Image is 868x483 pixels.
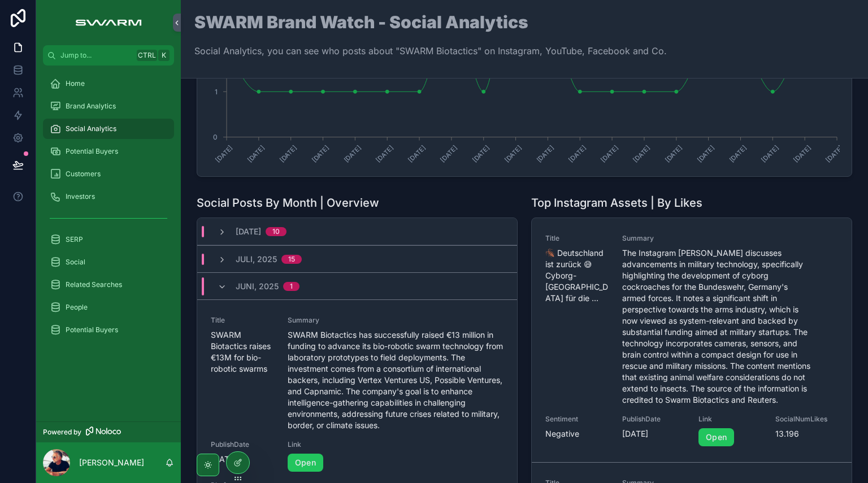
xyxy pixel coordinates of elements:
text: [DATE] [503,143,523,164]
text: [DATE] [246,143,266,164]
span: SocialNumLikes [775,415,838,424]
div: scrollable content [36,66,181,355]
text: [DATE] [567,143,588,164]
span: K [159,51,168,60]
span: Juni, 2025 [236,281,279,292]
span: Customers [66,169,101,179]
div: 10 [272,227,280,236]
span: Related Searches [66,280,122,289]
text: [DATE] [310,143,331,164]
tspan: 0 [213,133,218,141]
text: [DATE] [792,143,813,164]
div: 15 [288,255,295,264]
span: 13.196 [775,428,838,440]
span: Link [288,440,376,449]
span: Ctrl [137,50,157,61]
a: Related Searches [43,275,174,295]
span: Social [66,258,85,267]
span: SWARM Biotactics has successfully raised €13 million in funding to advance its bio-robotic swarm ... [288,329,504,431]
text: [DATE] [406,143,427,164]
a: People [43,297,174,317]
text: [DATE] [599,143,619,164]
span: Social Analytics [66,124,116,133]
span: Negative [545,428,609,440]
span: [DATE] [622,428,685,440]
text: [DATE] [663,143,684,164]
span: SERP [66,235,83,244]
a: Customers [43,164,174,184]
a: Potential Buyers [43,320,174,340]
text: [DATE] [824,143,844,164]
h1: SWARM Brand Watch - Social Analytics [194,14,667,31]
a: Brand Analytics [43,96,174,116]
h1: Social Posts By Month | Overview [197,195,379,211]
span: Powered by [43,428,81,437]
tspan: 1 [215,88,218,96]
a: SERP [43,229,174,250]
p: [PERSON_NAME] [79,457,144,468]
a: Title🪳 Deutschland ist zurück 😅 Cyborg-[GEOGRAPHIC_DATA] für die ...SummaryThe Instagram [PERSON_... [532,218,852,462]
a: Powered by [36,421,181,442]
a: Open [288,454,323,472]
text: [DATE] [375,143,395,164]
span: Potential Buyers [66,325,118,334]
span: Home [66,79,85,88]
span: Brand Analytics [66,102,116,111]
span: Title [211,316,274,325]
span: Title [545,234,609,243]
text: [DATE] [214,143,234,164]
span: 🪳 Deutschland ist zurück 😅 Cyborg-[GEOGRAPHIC_DATA] für die ... [545,247,609,304]
a: Social Analytics [43,119,174,139]
a: Investors [43,186,174,207]
span: Juli, 2025 [236,254,277,265]
text: [DATE] [278,143,298,164]
span: Investors [66,192,95,201]
span: Potential Buyers [66,147,118,156]
div: 1 [290,282,293,291]
span: PublishDate [622,415,685,424]
text: [DATE] [728,143,748,164]
span: Jump to... [60,51,132,60]
span: The Instagram [PERSON_NAME] discusses advancements in military technology, specifically highlight... [622,247,813,406]
h1: Top Instagram Assets | By Likes [531,195,702,211]
span: Sentiment [545,415,609,424]
p: Social Analytics, you can see who posts about "SWARM Biotactics" on Instagram, YouTube, Facebook ... [194,44,667,58]
span: People [66,303,88,312]
text: [DATE] [471,143,491,164]
a: Home [43,73,174,94]
text: [DATE] [535,143,555,164]
a: Potential Buyers [43,141,174,162]
span: PublishDate [211,440,274,449]
a: Open [698,428,734,446]
span: [DATE] [236,226,261,237]
text: [DATE] [696,143,716,164]
span: Summary [622,234,813,243]
span: Summary [288,316,504,325]
text: [DATE] [631,143,652,164]
text: [DATE] [342,143,363,164]
button: Jump to...CtrlK [43,45,174,66]
span: Link [698,415,762,424]
a: Social [43,252,174,272]
span: SWARM Biotactics raises €13M for bio-robotic swarms [211,329,274,375]
text: [DATE] [760,143,780,164]
img: App logo [70,14,147,32]
text: [DATE] [439,143,459,164]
